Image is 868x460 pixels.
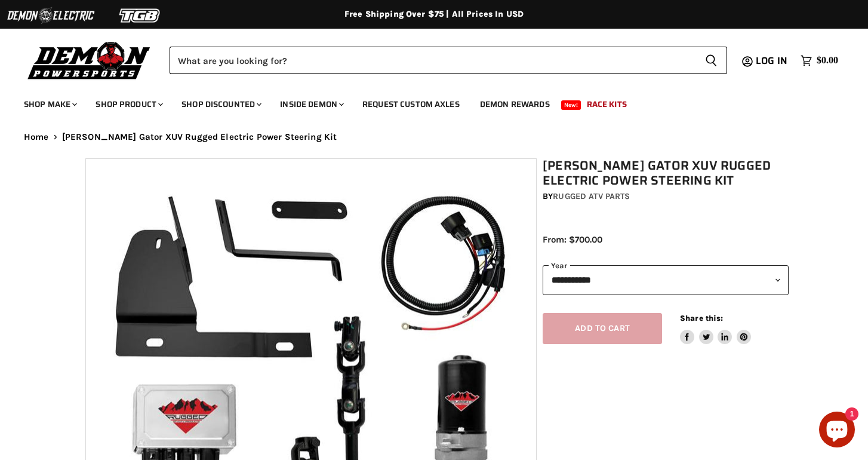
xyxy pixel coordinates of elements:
[680,314,723,323] span: Share this:
[471,92,559,116] a: Demon Rewards
[543,265,789,295] select: year
[695,47,727,74] button: Search
[561,100,581,110] span: New!
[817,55,838,66] span: $0.00
[553,191,630,201] a: Rugged ATV Parts
[795,52,844,69] a: $0.00
[6,4,96,27] img: Demon Electric Logo 2
[756,53,787,68] span: Log in
[62,132,337,142] span: [PERSON_NAME] Gator XUV Rugged Electric Power Steering Kit
[750,56,795,66] a: Log in
[543,234,602,245] span: From: $700.00
[578,92,636,116] a: Race Kits
[87,92,170,116] a: Shop Product
[15,92,84,116] a: Shop Make
[271,92,351,116] a: Inside Demon
[24,39,155,81] img: Demon Powersports
[15,87,835,116] ul: Main menu
[170,47,727,74] form: Product
[543,190,789,203] div: by
[173,92,269,116] a: Shop Discounted
[353,92,469,116] a: Request Custom Axles
[170,47,695,74] input: Search
[24,132,49,142] a: Home
[543,158,789,188] h1: [PERSON_NAME] Gator XUV Rugged Electric Power Steering Kit
[680,313,751,345] aside: Share this:
[96,4,185,27] img: TGB Logo 2
[815,412,858,450] inbox-online-store-chat: Shopify online store chat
